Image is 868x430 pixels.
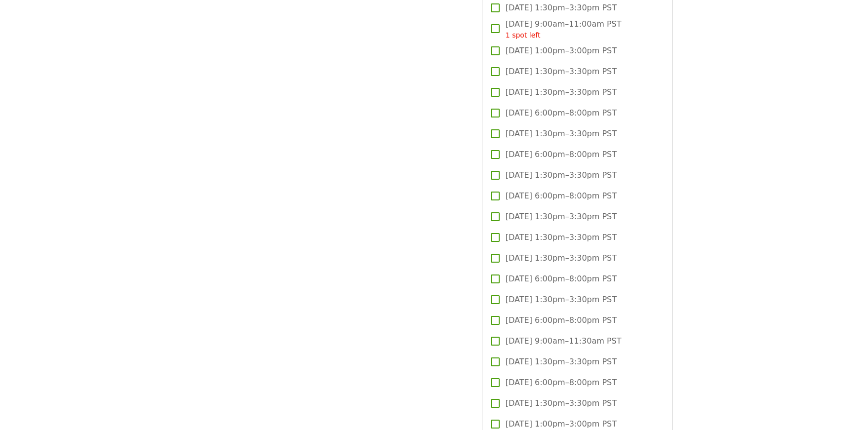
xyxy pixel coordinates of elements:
[506,190,617,202] span: [DATE] 6:00pm–8:00pm PST
[506,335,622,347] span: [DATE] 9:00am–11:30am PST
[506,45,617,57] span: [DATE] 1:00pm–3:00pm PST
[506,356,617,368] span: [DATE] 1:30pm–3:30pm PST
[506,294,617,306] span: [DATE] 1:30pm–3:30pm PST
[506,149,617,160] span: [DATE] 6:00pm–8:00pm PST
[506,273,617,285] span: [DATE] 6:00pm–8:00pm PST
[506,66,617,78] span: [DATE] 1:30pm–3:30pm PST
[506,232,617,243] span: [DATE] 1:30pm–3:30pm PST
[506,377,617,389] span: [DATE] 6:00pm–8:00pm PST
[506,18,622,40] span: [DATE] 9:00am–11:00am PST
[506,397,617,409] span: [DATE] 1:30pm–3:30pm PST
[506,169,617,181] span: [DATE] 1:30pm–3:30pm PST
[506,418,617,430] span: [DATE] 1:00pm–3:00pm PST
[506,31,541,39] span: 1 spot left
[506,211,617,223] span: [DATE] 1:30pm–3:30pm PST
[506,314,617,326] span: [DATE] 6:00pm–8:00pm PST
[506,107,617,119] span: [DATE] 6:00pm–8:00pm PST
[506,252,617,264] span: [DATE] 1:30pm–3:30pm PST
[506,86,617,98] span: [DATE] 1:30pm–3:30pm PST
[506,2,617,14] span: [DATE] 1:30pm–3:30pm PST
[506,128,617,140] span: [DATE] 1:30pm–3:30pm PST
